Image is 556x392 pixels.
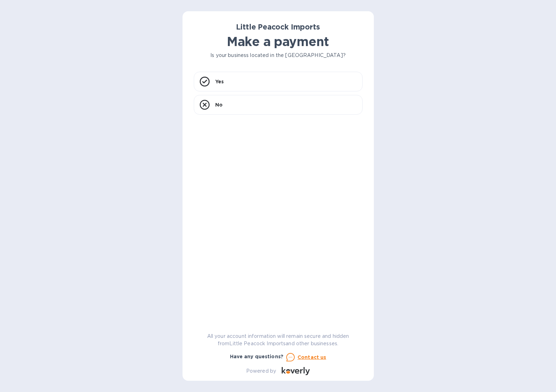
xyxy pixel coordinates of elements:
p: Yes [215,78,224,85]
p: No [215,101,223,108]
h1: Make a payment [194,34,363,49]
p: All your account information will remain secure and hidden from Little Peacock Imports and other ... [194,333,363,347]
u: Contact us [298,354,326,360]
b: Little Peacock Imports [236,23,320,31]
b: Have any questions? [230,354,284,359]
p: Powered by [246,367,276,375]
p: Is your business located in the [GEOGRAPHIC_DATA]? [194,52,363,59]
